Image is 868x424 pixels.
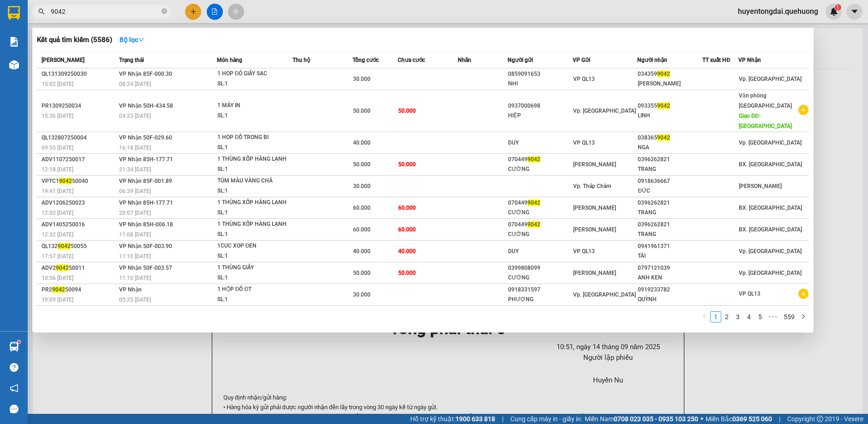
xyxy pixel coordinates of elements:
[353,76,371,82] span: 30.000
[710,311,721,322] li: 1
[638,111,702,121] div: LINH
[217,186,287,196] div: SL: 1
[8,6,20,20] img: logo-vxr
[755,312,765,322] a: 5
[38,8,45,15] span: search
[508,138,572,148] div: DUY
[119,156,173,163] span: VP Nhận 85H-177.71
[59,178,72,184] span: 9042
[657,71,670,77] span: 9042
[508,295,572,304] div: PHƯƠNG
[739,76,802,82] span: Vp. [GEOGRAPHIC_DATA]
[702,57,730,63] span: TT xuất HĐ
[573,108,636,114] span: Vp. [GEOGRAPHIC_DATA]
[119,221,173,228] span: VP Nhận 85H-006.18
[138,36,144,43] span: down
[217,111,287,121] div: SL: 1
[798,105,808,115] span: plus-circle
[119,200,173,206] span: VP Nhận 85H-177.71
[638,133,702,143] div: 038365
[42,176,116,186] div: VPTC1 50040
[119,134,172,141] span: VP Nhận 50F-029.60
[739,291,760,297] span: VP QL13
[9,60,19,70] img: warehouse-icon
[217,295,287,305] div: SL: 1
[458,57,471,63] span: Nhãn
[112,32,152,47] button: Bộ lọcdown
[42,113,73,119] span: 15:36 [DATE]
[42,210,73,216] span: 12:02 [DATE]
[508,220,572,230] div: 070449
[353,139,371,146] span: 40.000
[739,270,802,276] span: Vp. [GEOGRAPHIC_DATA]
[42,242,116,251] div: QL132 50055
[573,205,616,211] span: [PERSON_NAME]
[527,156,540,163] span: 9042
[781,312,797,322] a: 559
[42,275,73,281] span: 10:56 [DATE]
[738,57,761,63] span: VP Nhận
[119,113,151,119] span: 04:23 [DATE]
[508,101,572,111] div: 0937000698
[638,242,702,251] div: 0941961371
[638,230,702,239] div: TRANG
[508,208,572,218] div: CƯỜNG
[119,265,172,271] span: VP Nhận 50F-003.57
[119,210,151,216] span: 20:07 [DATE]
[217,251,287,261] div: SL: 1
[42,253,73,260] span: 17:57 [DATE]
[119,297,151,303] span: 05:25 [DATE]
[42,81,73,87] span: 15:02 [DATE]
[508,111,572,121] div: HIỆP
[711,312,721,322] a: 1
[10,384,18,393] span: notification
[739,92,792,109] span: Văn phòng [GEOGRAPHIC_DATA]
[42,297,73,303] span: 19:09 [DATE]
[508,198,572,208] div: 070449
[508,285,572,295] div: 0918331597
[766,311,780,322] li: Next 5 Pages
[733,312,743,322] a: 3
[573,270,616,276] span: [PERSON_NAME]
[638,101,702,111] div: 093355
[739,183,782,189] span: [PERSON_NAME]
[217,164,287,175] div: SL: 1
[12,60,51,103] b: An Anh Limousine
[657,103,670,109] span: 9042
[573,139,595,146] span: VP QL13
[739,139,802,146] span: Vp. [GEOGRAPHIC_DATA]
[508,273,572,283] div: CƯỜNG
[508,247,572,256] div: DUY
[638,79,702,89] div: [PERSON_NAME]
[353,291,371,298] span: 30.000
[217,133,287,143] div: 1 HOP ĐỒ TRONG BI
[573,183,611,189] span: Vp. Tháp Chàm
[42,263,116,273] div: ADV2 50011
[42,231,73,238] span: 12:32 [DATE]
[527,200,540,206] span: 9042
[398,226,416,233] span: 60.000
[732,311,743,322] li: 3
[638,198,702,208] div: 0396262821
[42,145,73,151] span: 09:55 [DATE]
[119,188,151,194] span: 06:39 [DATE]
[638,220,702,230] div: 0396262821
[508,164,572,174] div: CƯỜNG
[42,198,116,208] div: ADV1206250023
[58,243,71,249] span: 9042
[353,183,371,189] span: 30.000
[743,311,754,322] li: 4
[573,291,636,298] span: Vp. [GEOGRAPHIC_DATA]
[573,76,595,82] span: VP QL13
[798,311,809,322] button: right
[162,8,167,14] span: close-circle
[398,161,416,168] span: 50.000
[744,312,754,322] a: 4
[217,219,287,230] div: 1 THÙNG XỐP HÀNG LẠNH
[42,133,116,143] div: QL132807250004
[119,103,173,109] span: VP Nhận 50H-434.58
[9,342,19,351] img: warehouse-icon
[353,108,371,114] span: 50.000
[638,176,702,186] div: 0918636667
[42,69,116,79] div: QL131309250030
